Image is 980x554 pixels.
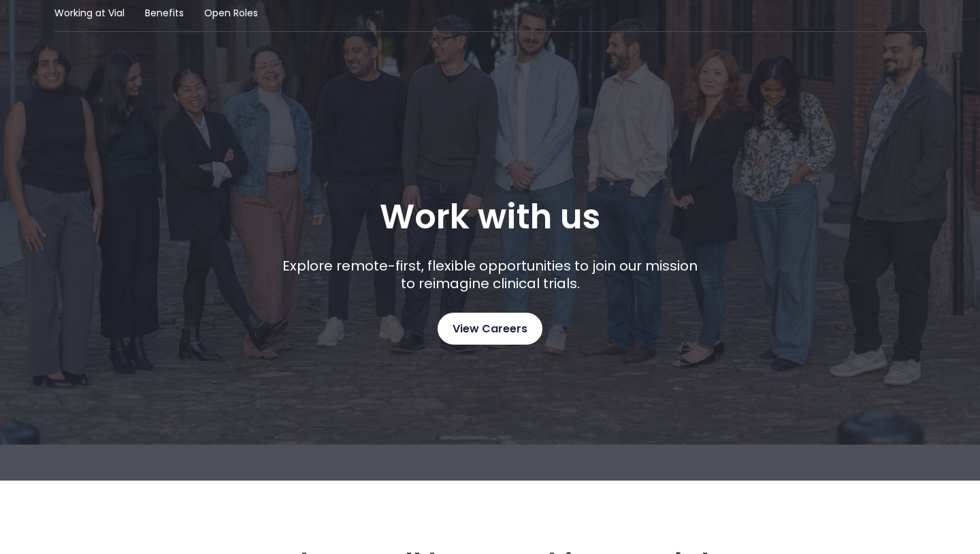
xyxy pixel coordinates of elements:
a: Working at Vial [54,6,125,20]
h1: Work with us [380,197,600,237]
a: Open Roles [204,6,258,20]
a: View Careers [438,313,542,345]
span: View Careers [453,320,527,338]
a: Benefits [145,6,184,20]
p: Explore remote-first, flexible opportunities to join our mission to reimagine clinical trials. [278,257,703,292]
